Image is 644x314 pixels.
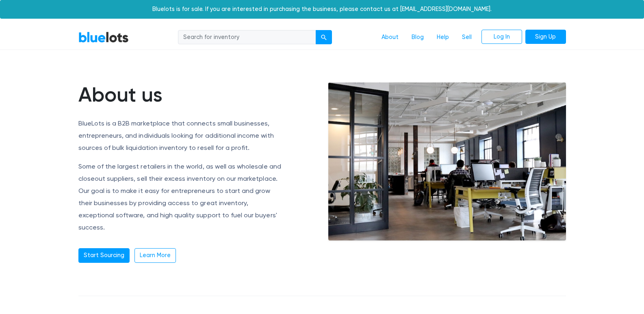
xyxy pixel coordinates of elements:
[455,30,478,45] a: Sell
[134,248,176,263] a: Learn More
[78,160,284,234] p: Some of the largest retailers in the world, as well as wholesale and closeout suppliers, sell the...
[78,117,284,154] p: BlueLots is a B2B marketplace that connects small businesses, entrepreneurs, and individuals look...
[328,82,566,241] img: office-e6e871ac0602a9b363ffc73e1d17013cb30894adc08fbdb38787864bb9a1d2fe.jpg
[78,31,129,43] a: BlueLots
[375,30,405,45] a: About
[430,30,455,45] a: Help
[481,30,522,44] a: Log In
[525,30,566,44] a: Sign Up
[78,82,284,107] h1: About us
[178,30,316,45] input: Search for inventory
[405,30,430,45] a: Blog
[78,248,130,263] a: Start Sourcing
